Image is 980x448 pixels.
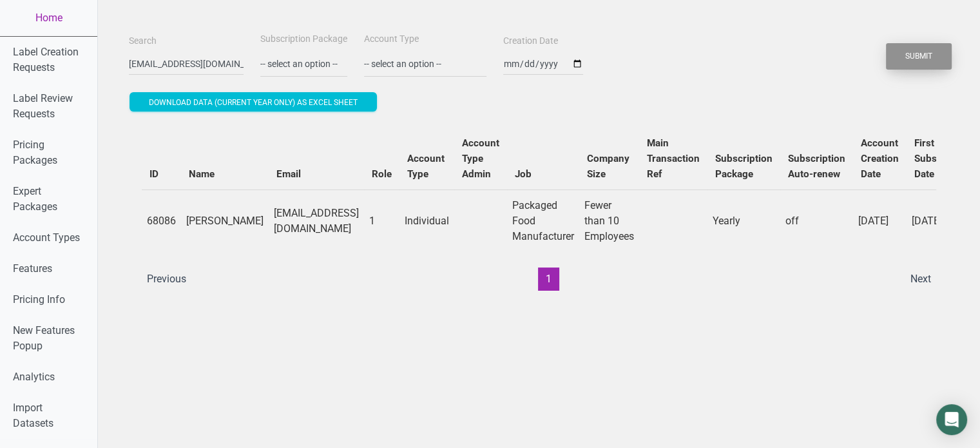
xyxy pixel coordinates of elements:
[861,137,899,180] b: Account Creation Date
[462,137,499,180] b: Account Type Admin
[269,190,364,252] td: [EMAIL_ADDRESS][DOMAIN_NAME]
[149,168,159,180] b: ID
[129,35,157,48] label: Search
[372,168,392,180] b: Role
[503,35,558,48] label: Creation Date
[538,268,559,291] button: 1
[260,33,347,46] label: Subscription Package
[647,137,700,180] b: Main Transaction Ref
[142,190,181,252] td: 68086
[914,137,972,180] b: First Subscription Date
[181,190,269,252] td: [PERSON_NAME]
[579,190,639,252] td: Fewer than 10 Employees
[587,153,629,180] b: Company Size
[364,190,399,252] td: 1
[407,153,445,180] b: Account Type
[936,404,967,435] div: Open Intercom Messenger
[130,92,377,112] button: Download data (current year only) as excel sheet
[907,190,979,252] td: [DATE]
[364,33,419,46] label: Account Type
[507,190,579,252] td: Packaged Food Manufacturer
[149,98,358,107] span: Download data (current year only) as excel sheet
[788,153,845,180] b: Subscription Auto-renew
[853,190,907,252] td: [DATE]
[276,168,301,180] b: Email
[399,190,454,252] td: Individual
[189,168,215,180] b: Name
[780,190,853,252] td: off
[715,153,773,180] b: Subscription Package
[142,268,936,291] div: Page navigation example
[707,190,780,252] td: Yearly
[129,115,949,304] div: Users
[886,43,952,70] button: Submit
[515,168,532,180] b: Job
